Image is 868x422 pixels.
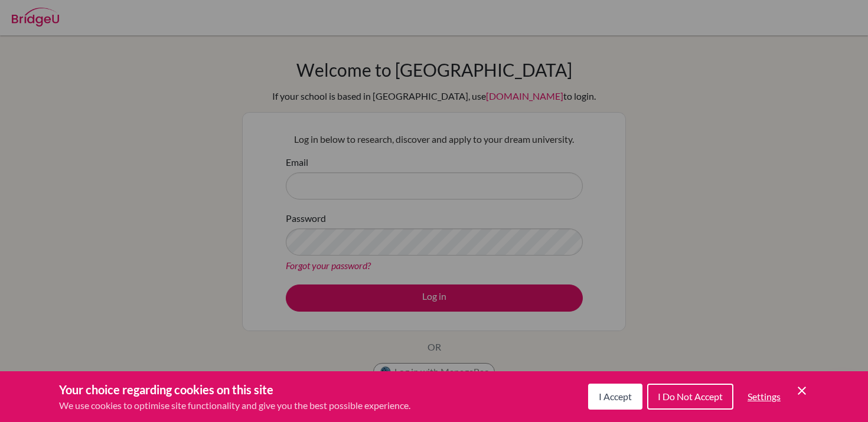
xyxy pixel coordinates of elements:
span: I Accept [599,391,632,402]
button: I Accept [588,384,642,410]
h3: Your choice regarding cookies on this site [59,381,410,398]
p: We use cookies to optimise site functionality and give you the best possible experience. [59,398,410,413]
button: Settings [738,385,790,408]
span: I Do Not Accept [658,391,723,402]
button: Save and close [795,384,809,398]
span: Settings [748,391,781,402]
button: I Do Not Accept [647,384,733,410]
